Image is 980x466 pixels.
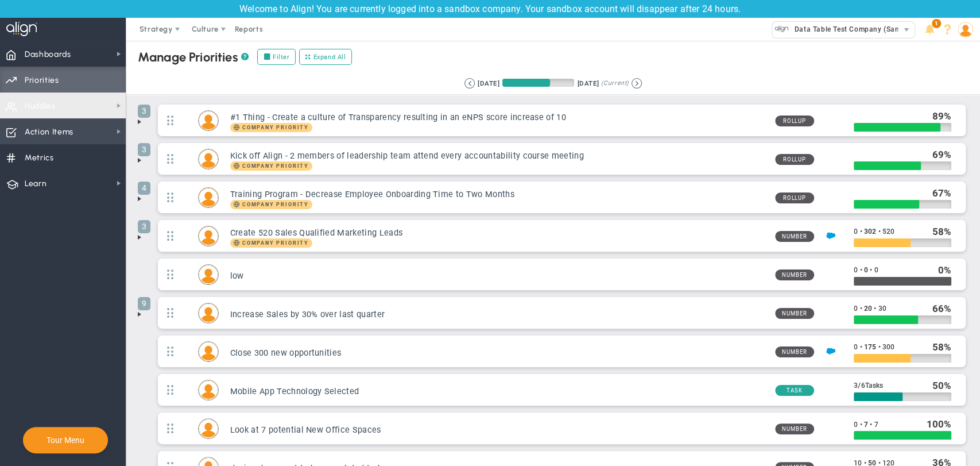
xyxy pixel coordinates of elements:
span: 30 [878,305,886,313]
span: 67 [932,187,944,199]
img: Chandrika A [199,265,218,284]
div: % [932,302,952,315]
div: [DATE] [577,78,599,88]
img: Lisa Jenkins [199,188,218,207]
span: • [874,305,876,313]
h3: Mobile App Technology Selected [230,386,766,397]
span: Number [775,269,814,280]
span: Number [775,346,814,357]
span: 3 6 [854,382,883,390]
span: 7 [864,420,868,428]
span: • [878,343,880,351]
li: Help & Frequently Asked Questions (FAQ) [939,18,956,41]
span: / [858,381,861,390]
img: Katie Williams [199,303,218,323]
img: Salesforce Enabled<br />Sandbox: Quarterly Leads and Opportunities [826,346,835,356]
div: Period Progress: 66% Day 60 of 90 with 30 remaining. [502,79,574,87]
div: Lucy Rodriguez [198,380,219,400]
span: Expand All [313,52,346,62]
span: 0 [854,228,858,236]
span: • [859,343,862,351]
span: Data Table Test Company (Sandbox) [789,22,919,37]
span: 0 [854,266,858,274]
span: 175 [864,343,876,351]
img: 33584.Company.photo [774,22,789,36]
span: Company Priority [230,238,312,248]
h3: Close 300 new opportunities [230,348,766,359]
span: Strategy [140,25,173,33]
img: 202869.Person.photo [958,22,973,37]
span: Learn [25,172,47,196]
span: Tasks [865,382,884,390]
div: % [932,110,952,122]
div: % [932,148,952,161]
span: • [859,420,862,428]
span: 1 [932,19,941,28]
div: Mark Collins [198,341,219,362]
span: 0 [854,305,858,313]
span: Number [775,231,814,242]
span: 0 [854,343,858,351]
span: Priorities [25,68,59,93]
span: • [859,305,862,313]
span: Company Priority [242,240,309,246]
div: % [932,379,952,392]
span: Company Priority [242,163,309,169]
img: Mark Collins [199,342,218,361]
span: 50 [932,380,944,391]
span: Rollup [775,192,814,203]
div: % [926,418,951,430]
span: select [898,22,915,38]
span: Huddles [25,94,56,118]
h3: Create 520 Sales Qualified Marketing Leads [230,228,766,238]
span: Dashboards [25,43,71,67]
div: Miguel Cabrera [198,149,219,170]
span: Company Priority [242,202,309,207]
span: Company Priority [230,123,312,132]
img: Miguel Cabrera [199,149,218,169]
span: (Current) [601,78,629,88]
div: Chandrika A [198,226,219,247]
span: 58 [932,341,944,353]
span: • [870,266,872,274]
span: 0 [854,420,858,428]
span: 20 [864,305,872,313]
span: 58 [932,226,944,237]
span: 0 [874,266,878,274]
span: 3 [138,220,150,233]
span: 7 [874,420,878,428]
div: Chandrika A [198,264,219,285]
span: Number [775,308,814,319]
h3: low [230,271,766,282]
span: 300 [882,343,894,351]
span: Culture [192,25,219,33]
span: 0 [864,266,868,274]
span: • [870,420,872,428]
span: 3 [138,143,150,156]
button: Tour Menu [43,435,88,445]
img: Lucy Rodriguez [199,380,218,400]
div: % [938,264,951,276]
div: Tom Johnson [198,418,219,439]
h3: Training Program - Decrease Employee Onboarding Time to Two Months [230,189,766,200]
li: Announcements [921,18,939,41]
div: % [932,225,952,238]
h3: Look at 7 potential New Office Spaces [230,425,766,436]
h3: Kick off Align - 2 members of leadership team attend every accountability course meeting [230,151,766,161]
div: % [932,341,952,353]
button: Go to next period [632,78,642,88]
span: Rollup [775,154,814,165]
h3: #1 Thing - Create a culture of Transparency resulting in an eNPS score increase of 10 [230,112,766,123]
div: Lisa Jenkins [198,187,219,208]
span: 89 [932,110,944,122]
img: Chandrika A [199,226,218,246]
span: 302 [864,228,876,236]
span: 66 [932,303,944,314]
span: Company Priority [230,200,312,209]
span: 4 [138,182,150,195]
span: • [859,228,862,236]
div: Manage Priorities [138,49,249,65]
span: 520 [882,228,894,236]
span: 100 [926,418,943,430]
span: Task [775,385,814,396]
